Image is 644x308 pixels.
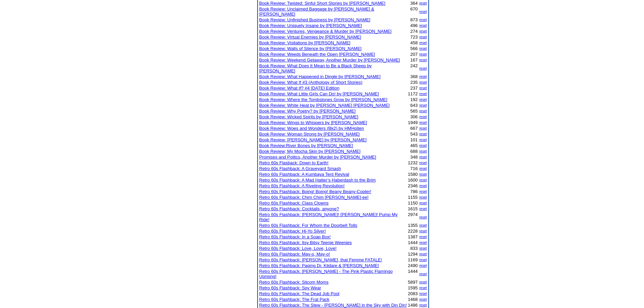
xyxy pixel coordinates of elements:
font: 465 [410,143,418,148]
font: 1387 [408,234,418,239]
a: Book Review: Why Poetry? by [PERSON_NAME] [259,109,356,114]
a: reset [419,75,427,78]
a: Book Review: Twisted: Sinful Short Stories by [PERSON_NAME] [259,1,385,6]
a: Retro 60s Flashback: A Riveting Revolution! [259,183,345,188]
a: reset [419,138,427,142]
a: Book Review; My Mocha Skin by [PERSON_NAME] [259,149,361,154]
font: 368 [410,74,418,79]
font: 565 [410,109,418,114]
font: 2346 [408,183,418,188]
font: 207 [410,52,418,57]
a: Retro 60s Flashback: The Dead Job Pool [259,291,340,296]
font: 235 [410,80,418,85]
a: Book Review: Virtual Enemies by [PERSON_NAME] [259,34,361,40]
font: 242 [410,63,418,68]
font: 1468 [408,297,418,302]
a: reset [419,10,427,14]
a: reset [419,172,427,176]
a: reset [419,98,427,101]
a: reset [419,229,427,233]
a: reset [419,132,427,136]
a: reset [419,195,427,199]
a: reset [419,207,427,211]
a: Retro 60s Flashback: Boing! Boing! Beany Beany-Copter! [259,189,372,194]
a: reset [419,115,427,119]
font: 496 [410,23,418,28]
a: Book Review: Woman Strong by [PERSON_NAME] [259,132,360,137]
a: Book Review: What Does It Mean to Be a Black Sheep by [PERSON_NAME] [259,63,372,73]
a: reset [419,264,427,267]
font: 348 [410,155,418,160]
a: Book Review: [PERSON_NAME] by [PERSON_NAME] [259,137,367,142]
a: reset [419,215,427,219]
a: Retro 60s Flashback: In a Soap Box! [259,234,331,239]
font: 1169 [408,257,418,262]
a: Retro 60s Flashback: Chim Chim [PERSON_NAME]-ee! [259,195,369,200]
a: Book Review: Where the Tombstones Grow by [PERSON_NAME] [259,97,387,102]
a: Book Review: Woes and Wonders (Bk2) by HMHolten [259,126,364,131]
a: reset [419,103,427,107]
font: 306 [410,114,418,119]
a: reset [419,47,427,50]
font: 1595 [408,285,418,290]
a: Promises and Politcs, Another Murder by [PERSON_NAME] [259,155,376,160]
a: reset [419,41,427,45]
a: reset [419,92,427,96]
a: reset [419,292,427,295]
font: 2083 [408,291,418,296]
a: Book Review:River Bones by [PERSON_NAME] [259,143,353,148]
a: Book Review: Wicked Spirits by [PERSON_NAME] [259,114,358,119]
font: 566 [410,46,418,51]
font: 2974 [408,212,418,217]
a: Book Review: White Heat by [PERSON_NAME] [PERSON_NAME] [259,103,390,108]
a: reset [419,241,427,244]
font: 167 [410,57,418,63]
a: Book Review: What If #3 (Anthology of Short Stories) [259,80,363,85]
a: reset [419,126,427,130]
a: Retro 60s Flashback: [PERSON_NAME] - The Pink Plastic Flamingo Uprising! [259,269,393,279]
font: 1600 [408,177,418,183]
a: Retro 60s Flashback: A Graveyard Smash [259,166,341,171]
a: Book Review: Ventures, Vengeance & Murder by [PERSON_NAME] [259,29,392,34]
a: reset [419,144,427,147]
a: reset [419,52,427,56]
font: 543 [410,132,418,137]
a: reset [419,201,427,205]
a: Retro 60s Flashback: The Frat Pack [259,297,330,302]
a: reset [419,252,427,256]
a: reset [419,24,427,27]
a: Retro 60s Flashback: Cocktails, anyone? [259,206,339,211]
a: reset [419,178,427,182]
a: Book Review: Unclaimed Baggage by [PERSON_NAME] & [PERSON_NAME] [259,6,374,17]
a: Retro 60s Flashback: Hi-Yo Silver! [259,229,326,234]
a: reset [419,303,427,307]
a: reset [419,121,427,124]
font: 643 [410,103,418,108]
a: reset [419,246,427,250]
font: 716 [410,166,418,171]
a: reset [419,235,427,239]
font: 670 [410,6,418,11]
a: Book Review: Weeds Beneath the Open [PERSON_NAME] [259,52,375,57]
a: Retro 60s Flashback: Paging Dr. Kildare & [PERSON_NAME] [259,263,379,268]
a: reset [419,58,427,62]
a: reset [419,149,427,153]
a: Book Review: Visitations by [PERSON_NAME] [259,40,351,45]
a: Retro 60s Flashback: [PERSON_NAME], that Femme FATALE! [259,257,382,262]
font: 1580 [408,172,418,177]
font: 458 [410,40,418,45]
a: reset [419,29,427,33]
a: Retro 60s Flashback: A Kumbaya Tent Revival [259,172,349,177]
a: Retro 60s Flashback: Sitcom Moms [259,280,329,285]
font: 873 [410,17,418,22]
font: 786 [410,189,418,194]
font: 101 [410,137,418,142]
a: reset [419,167,427,170]
a: reset [419,1,427,5]
a: Book Review: Wings to Whispers by [PERSON_NAME] [259,120,367,125]
a: reset [419,258,427,262]
font: 1150 [408,200,418,206]
a: Book Review: Uniquely Insane by [PERSON_NAME] [259,23,362,28]
a: Retro 60s Flasback: Down to Earth! [259,160,329,165]
a: Retro 60s Flashback: [PERSON_NAME]! [PERSON_NAME]! Pump My Ride! [259,212,398,222]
